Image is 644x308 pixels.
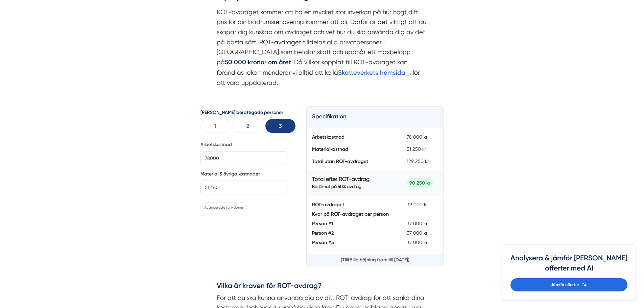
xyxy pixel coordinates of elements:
[338,69,405,76] strong: Skatteverkets hemsida
[200,141,287,148] label: Arbetskostnad
[338,69,412,76] a: Skatteverkets hemsida
[312,175,390,183] p: Total efter ROT-avdrag
[217,281,428,293] h4: Vilka är kraven för ROT-avdrag?
[217,7,428,88] p: ROT-avdraget kommer att ha en mycket stor inverkan på hur högt ditt pris för din badrumsrenoverin...
[401,158,443,165] div: 129 250 kr
[225,58,291,66] strong: 50 000 kronor om året
[307,239,396,246] div: Person # 3
[401,230,443,236] div: 37 000 kr
[200,202,247,213] button: Avancerade funktioner
[401,134,443,140] div: 78 000 kr
[307,201,396,208] div: ROT-avdraget
[307,230,396,236] div: Person # 2
[307,134,396,140] div: Arbetskostnad
[401,220,443,227] div: 37 000 kr
[307,158,396,165] div: Total utan ROT-avdraget
[312,112,438,123] h5: Specifikation
[510,278,627,291] a: Jämför offerter
[510,253,627,278] h4: Analysera & jämför [PERSON_NAME] offerter med AI
[265,119,295,133] button: 3
[401,201,443,208] div: 39 000 kr
[307,146,396,152] div: Materialkostnad
[233,119,263,133] button: 2
[200,109,295,116] h6: [PERSON_NAME] berättigade personer
[312,183,390,190] p: Beräknat på 50% avdrag
[200,170,287,178] label: Material & övriga kostnader
[307,211,444,220] div: Kvar på ROT-avdraget per person
[307,254,444,266] div: (Tillfällig höjning fram till [DATE])
[200,119,230,133] button: 1
[401,239,443,246] div: 37 000 kr
[551,282,579,288] span: Jämför offerter
[307,220,396,227] div: Person # 1
[407,178,433,188] span: 90 250 kr
[401,146,443,152] div: 51 250 kr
